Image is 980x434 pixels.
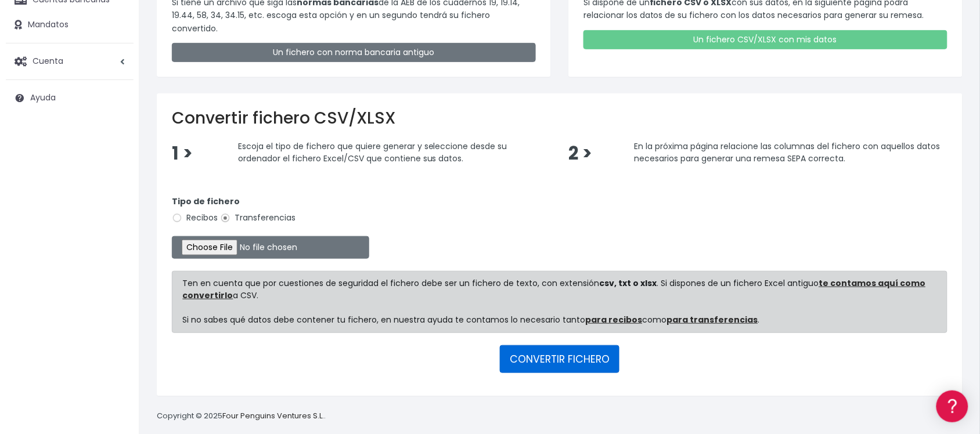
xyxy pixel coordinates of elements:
button: CONVERTIR FICHERO [500,345,619,373]
a: Four Penguins Ventures S.L. [222,410,324,421]
a: API [12,296,221,314]
a: General [12,249,221,267]
div: Convertir ficheros [12,128,221,139]
a: Cuenta [6,49,134,74]
label: Recibos [172,212,218,224]
span: Cuenta [33,55,63,67]
a: Un fichero CSV/XLSX con mis datos [583,30,947,49]
a: Ayuda [6,86,134,110]
label: Transferencias [220,212,296,224]
p: Copyright © 2025 . [157,410,326,422]
a: para recibos [586,314,643,325]
h2: Convertir fichero CSV/XLSX [172,108,947,128]
a: Perfiles de empresas [12,201,221,219]
strong: csv, txt o xlsx [600,277,657,289]
a: Formatos [12,147,221,165]
strong: Tipo de fichero [172,196,240,207]
a: Un fichero con norma bancaria antiguo [172,43,536,62]
a: Información general [12,99,221,117]
a: te contamos aquí como convertirlo [183,277,926,301]
a: POWERED BY ENCHANT [160,334,224,345]
a: para transferencias [667,314,758,325]
a: Mandatos [6,13,134,37]
span: 2 > [568,141,592,166]
span: Ayuda [30,92,56,104]
div: Programadores [12,279,221,290]
span: Escoja el tipo de fichero que quiere generar y seleccione desde su ordenador el fichero Excel/CSV... [238,140,507,165]
div: Facturación [12,230,221,241]
div: Ten en cuenta que por cuestiones de seguridad el fichero debe ser un fichero de texto, con extens... [172,271,947,333]
a: Problemas habituales [12,165,221,183]
button: Contáctanos [12,310,221,331]
span: En la próxima página relacione las columnas del fichero con aquellos datos necesarios para genera... [635,140,941,165]
a: Videotutoriales [12,183,221,201]
span: 1 > [172,141,193,166]
div: Información general [12,81,221,92]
